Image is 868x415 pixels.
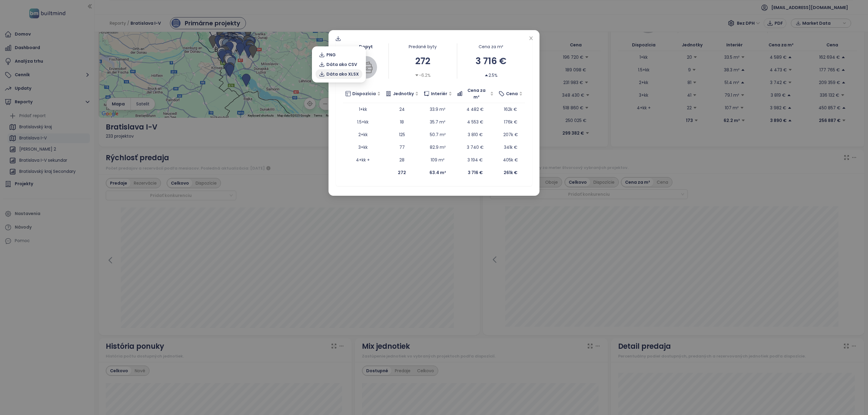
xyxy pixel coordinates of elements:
[316,69,362,79] button: Dáta ako XLSX
[464,87,489,100] span: Cena za m²
[431,90,447,97] span: Interiér
[398,170,406,176] b: 272
[343,128,383,141] td: 2+kk
[415,72,431,79] div: -6.2%
[457,43,525,50] div: Cena za m²
[326,51,336,58] span: PNG
[383,116,421,128] td: 18
[484,72,498,79] div: 2.5%
[343,116,383,128] td: 1.5+kk
[529,36,533,41] span: close
[467,144,484,150] span: 3 740 €
[467,157,483,163] span: 3 194 €
[326,71,359,77] span: Dáta ako XLSX
[316,60,362,69] button: Dáta ako CSV
[421,154,454,166] td: 109 m²
[504,106,517,112] span: 162k €
[383,128,421,141] td: 125
[383,103,421,116] td: 24
[415,73,419,77] span: caret-down
[383,141,421,154] td: 77
[389,54,457,68] div: 272
[343,103,383,116] td: 1+kk
[457,54,525,68] div: 3 716 €
[383,154,421,166] td: 28
[343,141,383,154] td: 3+kk
[503,132,518,138] span: 207k €
[421,103,454,116] td: 33.9 m²
[468,170,483,176] b: 3 716 €
[503,157,518,163] span: 405k €
[421,128,454,141] td: 50.7 m²
[389,43,457,50] div: Predané byty
[467,106,484,112] span: 4 482 €
[429,170,446,176] b: 63.4 m²
[326,61,357,68] span: Dáta ako CSV
[504,144,517,150] span: 341k €
[484,73,489,77] span: caret-up
[421,116,454,128] td: 35.7 m²
[528,35,534,42] button: Close
[467,119,483,125] span: 4 553 €
[421,141,454,154] td: 82.9 m²
[343,43,388,50] div: Dopyt
[343,154,383,166] td: 4+kk +
[504,119,517,125] span: 176k €
[316,50,362,60] button: PNG
[468,132,483,138] span: 3 810 €
[506,90,518,97] span: Cena
[352,90,376,97] span: Dispozícia
[393,90,414,97] span: Jednotky
[504,170,517,176] b: 261k €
